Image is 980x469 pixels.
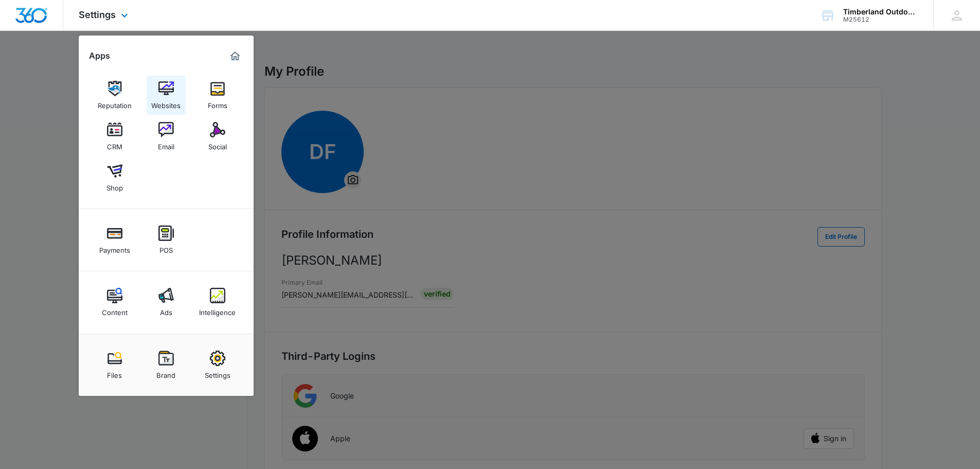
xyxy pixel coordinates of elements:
[147,117,186,156] a: Email
[147,283,186,322] a: Ads
[147,345,186,385] a: Brand
[198,76,237,115] a: Forms
[95,220,134,259] a: Payments
[98,96,132,110] div: Reputation
[198,283,237,322] a: Intelligence
[205,366,230,379] div: Settings
[95,345,134,385] a: Files
[156,366,175,379] div: Brand
[843,16,918,23] div: account id
[158,137,174,151] div: Email
[107,137,122,151] div: CRM
[99,241,130,254] div: Payments
[106,179,123,192] div: Shop
[198,117,237,156] a: Social
[95,76,134,115] a: Reputation
[79,9,116,20] span: Settings
[227,48,243,64] a: Marketing 360® Dashboard
[198,345,237,385] a: Settings
[95,117,134,156] a: CRM
[147,76,186,115] a: Websites
[159,241,173,254] div: POS
[208,137,227,151] div: Social
[107,366,122,379] div: Files
[199,303,236,317] div: Intelligence
[102,303,128,317] div: Content
[95,283,134,322] a: Content
[95,158,134,197] a: Shop
[208,96,227,110] div: Forms
[89,51,110,61] h2: Apps
[147,220,186,259] a: POS
[843,8,918,16] div: account name
[151,96,181,110] div: Websites
[160,303,172,317] div: Ads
